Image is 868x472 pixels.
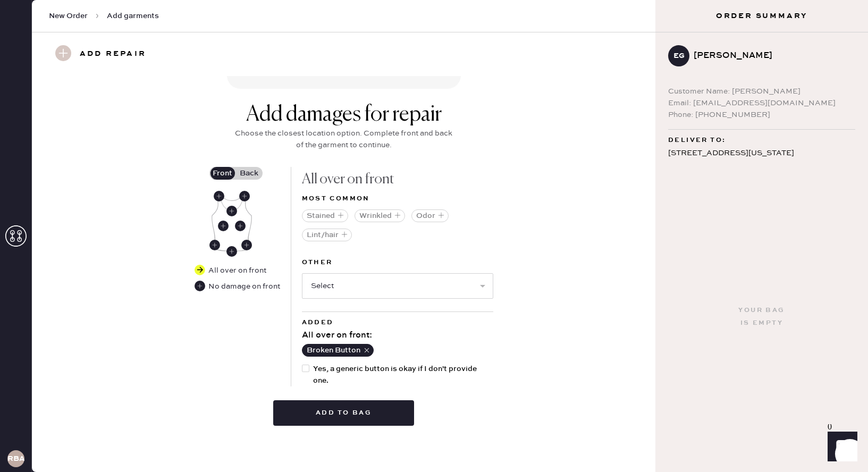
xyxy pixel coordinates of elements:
[302,229,352,241] button: Lint/hair
[302,316,493,329] div: Added
[236,167,263,180] label: Back
[668,97,855,109] div: Email: [EMAIL_ADDRESS][DOMAIN_NAME]
[232,102,456,128] div: Add damages for repair
[241,240,252,250] div: Front Left Seam
[668,147,855,187] div: [STREET_ADDRESS][US_STATE] 201 [GEOGRAPHIC_DATA] , MA 02135
[668,134,726,147] span: Deliver to:
[218,221,229,231] div: Front Right Body
[214,191,224,201] div: Front Right Shoulder
[302,256,493,269] label: Other
[232,128,456,151] div: Choose the closest location option. Complete front and back of the garment to continue.
[302,167,493,192] div: All over on front
[239,191,250,201] div: Front Left Shoulder
[302,344,374,357] button: Broken Button
[80,45,146,63] h3: Add repair
[738,304,785,330] div: Your bag is empty
[226,206,237,216] div: Front Center Neckline
[668,86,855,97] div: Customer Name: [PERSON_NAME]
[694,49,847,62] div: [PERSON_NAME]
[209,167,236,180] label: Front
[273,400,414,426] button: Add to bag
[7,455,24,462] h3: RBA
[195,281,280,292] div: No damage on front
[107,11,159,21] span: Add garments
[226,246,237,257] div: Front Center Hem
[673,52,685,60] h3: EG
[818,424,863,470] iframe: Front Chat
[235,221,246,231] div: Front Left Body
[208,281,280,292] div: No damage on front
[212,193,252,251] img: Garment image
[655,11,868,21] h3: Order Summary
[668,109,855,121] div: Phone: [PHONE_NUMBER]
[411,209,449,222] button: Odor
[302,192,493,205] div: Most common
[355,209,405,222] button: Wrinkled
[208,265,266,276] div: All over on front
[313,363,493,386] span: Yes, a generic button is okay if I don't provide one.
[209,240,220,250] div: Front Right Seam
[49,11,88,21] span: New Order
[302,329,493,342] div: All over on front :
[195,265,267,276] div: All over on front
[302,209,348,222] button: Stained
